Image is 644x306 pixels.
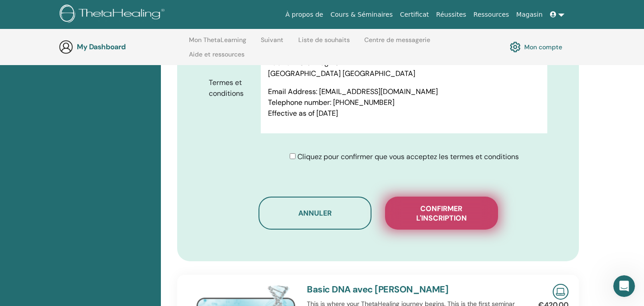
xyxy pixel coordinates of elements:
img: Live Online Seminar [553,284,569,300]
span: Annuler [298,208,332,218]
a: Centre de messagerie [364,36,430,51]
iframe: Intercom live chat [613,275,635,297]
a: Magasin [512,6,546,23]
label: Termes et conditions [202,74,261,102]
a: Ressources [470,6,513,23]
h3: My Dashboard [77,42,167,51]
a: Mon ThetaLearning [189,36,246,51]
span: Confirmer l'inscription [396,204,487,223]
a: Aide et ressources [189,51,244,65]
a: Cours & Séminaires [327,6,396,23]
a: À propos de [282,6,327,23]
img: logo.png [60,5,168,25]
button: Confirmer l'inscription [385,197,498,230]
p: Email Address: [EMAIL_ADDRESS][DOMAIN_NAME] [268,86,540,97]
button: Annuler [259,197,371,230]
a: Basic DNA avec [PERSON_NAME] [307,283,448,295]
a: Suivant [261,36,283,51]
img: cog.svg [510,39,521,55]
a: Mon compte [510,39,562,55]
a: Certificat [396,6,432,23]
p: [GEOGRAPHIC_DATA] [GEOGRAPHIC_DATA] [268,68,540,79]
a: Liste de souhaits [298,36,350,51]
p: Telephone number: [PHONE_NUMBER] [268,97,540,108]
a: Réussites [432,6,470,23]
img: generic-user-icon.jpg [59,40,73,54]
p: Effective as of [DATE] [268,108,540,119]
span: Cliquez pour confirmer que vous acceptez les termes et conditions [297,152,519,161]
